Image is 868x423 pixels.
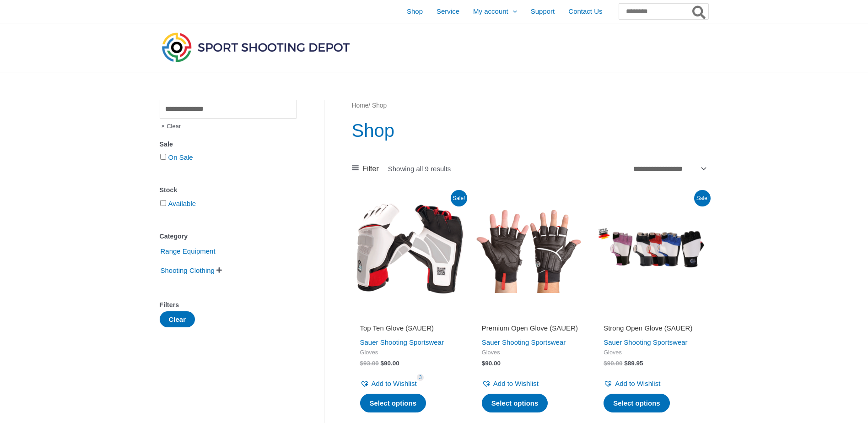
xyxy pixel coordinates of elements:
span: Clear [160,119,181,134]
a: Sauer Shooting Sportswear [604,338,687,346]
div: Stock [160,184,297,197]
a: Shooting Clothing [160,266,216,274]
div: Category [160,230,297,243]
iframe: Customer reviews powered by Trustpilot [604,311,700,322]
a: Add to Wishlist [604,377,660,390]
a: Premium Open Glove (SAUER) [482,324,578,336]
span: $ [482,360,485,367]
h2: Top Ten Glove (SAUER) [360,324,456,333]
button: Clear [160,311,195,327]
span: Gloves [604,349,700,357]
div: Sale [160,138,297,151]
span: Gloves [360,349,456,357]
p: Showing all 9 results [388,165,451,172]
a: Range Equipment [160,247,216,255]
a: Top Ten Glove (SAUER) [360,324,456,336]
img: Premium Open Glove (SAUER) [474,193,586,305]
span:  [216,267,222,273]
h2: Strong Open Glove (SAUER) [604,324,700,333]
span: Add to Wishlist [493,380,539,387]
a: Add to Wishlist [360,377,417,390]
a: Sauer Shooting Sportswear [482,338,566,346]
a: Add to Wishlist [482,377,539,390]
span: $ [624,360,628,367]
img: Strong Open Glove (SAUER) [595,193,708,305]
a: Home [352,102,369,109]
bdi: 90.00 [482,360,501,367]
iframe: Customer reviews powered by Trustpilot [482,311,578,322]
span: Sale! [694,190,711,206]
input: On Sale [160,154,166,160]
a: Sauer Shooting Sportswear [360,338,444,346]
select: Shop order [630,162,708,175]
bdi: 90.00 [604,360,622,367]
span: $ [604,360,607,367]
span: Add to Wishlist [372,380,417,387]
span: Filter [362,162,379,176]
button: Search [690,4,708,19]
bdi: 93.00 [360,360,379,367]
input: Available [160,200,166,206]
h2: Premium Open Glove (SAUER) [482,324,578,333]
span: Sale! [451,190,467,206]
span: Range Equipment [160,244,216,259]
h1: Shop [352,118,708,143]
span: Gloves [482,349,578,357]
a: Available [168,200,196,207]
span: $ [381,360,384,367]
bdi: 90.00 [381,360,399,367]
span: 3 [417,374,424,381]
a: Select options for “Premium Open Glove (SAUER)” [482,394,548,413]
a: Select options for “Top Ten Glove (SAUER)” [360,394,426,413]
span: Add to Wishlist [615,380,660,387]
span: Shooting Clothing [160,263,216,278]
bdi: 89.95 [624,360,643,367]
div: Filters [160,298,297,312]
img: Top Ten Glove [352,193,464,305]
span: $ [360,360,364,367]
a: On Sale [168,153,193,161]
iframe: Customer reviews powered by Trustpilot [360,311,456,322]
nav: Breadcrumb [352,100,708,112]
a: Filter [352,162,379,176]
a: Select options for “Strong Open Glove (SAUER)” [604,394,670,413]
a: Strong Open Glove (SAUER) [604,324,700,336]
img: Sport Shooting Depot [160,30,352,64]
